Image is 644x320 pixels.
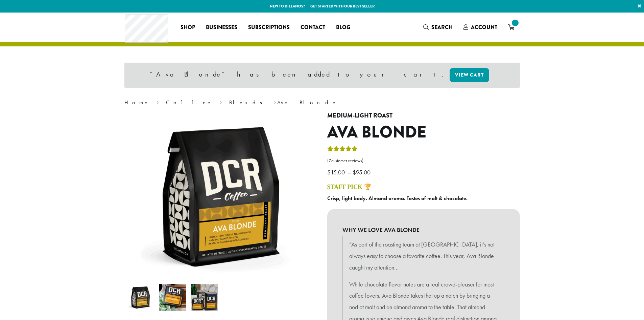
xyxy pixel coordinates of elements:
span: Businesses [206,23,237,32]
a: Search [418,22,458,33]
p: “As part of the roasting team at [GEOGRAPHIC_DATA], it’s not always easy to choose a favorite cof... [349,239,498,273]
div: “Ava Blonde” has been added to your cart. [124,63,520,88]
span: $ [327,168,331,176]
span: – [348,168,351,176]
span: Blog [336,23,350,32]
nav: Breadcrumb [124,99,520,107]
span: $ [353,168,356,176]
a: Shop [175,22,200,33]
div: Rated 5.00 out of 5 [327,145,358,155]
h4: Medium-Light Roast [327,112,520,120]
span: › [157,96,159,107]
img: Ava Blonde - Image 2 [159,284,186,311]
a: (7customer reviews) [327,157,520,164]
span: Shop [181,23,195,32]
bdi: 15.00 [327,168,347,176]
span: Contact [301,23,325,32]
img: Ava Blonde - Image 3 [191,284,218,311]
h1: Ava Blonde [327,123,520,142]
b: Crisp, light body. Almond aroma. Tastes of malt & chocolate. [327,195,468,202]
span: › [220,96,222,107]
span: Search [431,23,453,31]
span: › [274,96,276,107]
a: Get started with our best seller [310,3,375,9]
a: Blends [229,99,267,106]
span: Subscriptions [248,23,290,32]
b: WHY WE LOVE AVA BLONDE [342,224,505,236]
a: STAFF PICK 🏆 [327,184,372,190]
bdi: 95.00 [353,168,372,176]
span: 7 [329,158,331,164]
a: View cart [450,68,489,82]
a: Coffee [166,99,212,106]
span: Account [471,23,497,31]
a: Home [124,99,149,106]
img: Ava Blonde [127,284,154,311]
